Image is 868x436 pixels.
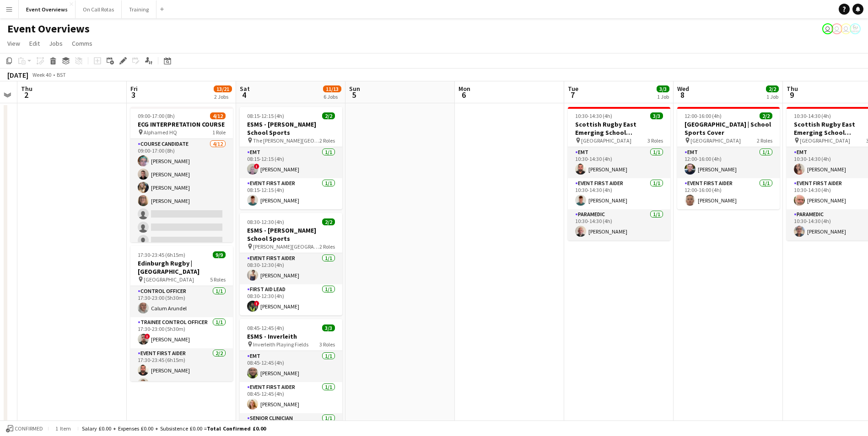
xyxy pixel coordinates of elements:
[7,39,20,48] span: View
[19,0,75,18] button: Event Overviews
[30,71,53,78] span: Week 40
[5,424,44,434] button: Confirmed
[45,37,66,49] a: Jobs
[75,0,122,18] button: On Call Rotas
[841,23,852,34] app-user-avatar: Operations Team
[26,37,43,49] a: Edit
[7,70,28,80] div: [DATE]
[52,425,74,432] span: 1 item
[822,23,833,34] app-user-avatar: Operations Team
[82,425,266,432] div: Salary £0.00 + Expenses £0.00 + Subsistence £0.00 =
[122,0,156,18] button: Training
[4,37,24,49] a: View
[57,71,66,78] div: BST
[831,23,842,34] app-user-avatar: Operations Team
[29,39,40,48] span: Edit
[850,23,861,34] app-user-avatar: Operations Manager
[207,425,266,432] span: Total Confirmed £0.00
[68,37,96,49] a: Comms
[49,39,63,48] span: Jobs
[7,22,90,36] h1: Event Overviews
[15,425,43,432] span: Confirmed
[72,39,92,48] span: Comms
